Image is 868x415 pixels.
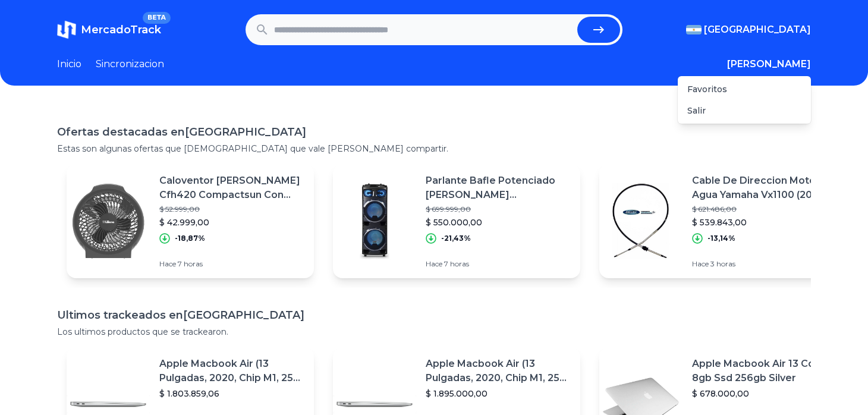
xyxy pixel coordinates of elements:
[67,164,314,278] a: Featured imageCaloventor [PERSON_NAME] Cfh420 Compactsun Con Forzador De Aire$ 52.999,00$ 42.999,...
[599,180,683,263] img: Featured image
[96,57,164,71] a: Sincronizacion
[426,216,571,228] p: $ 550.000,00
[57,326,811,338] p: Los ultimos productos que se trackearon.
[159,388,304,400] p: $ 1.803.859,06
[692,174,837,202] p: Cable De Direccion Moto De Agua Yamaha Vx1100 (2007-09) [GEOGRAPHIC_DATA]
[57,20,76,39] img: MercadoTrack
[175,234,205,243] p: -18,87%
[426,205,571,214] p: $ 699.999,00
[333,164,580,278] a: Featured imageParlante Bafle Potenciado [PERSON_NAME] Monsterbox 3 Vias Woofer$ 699.999,00$ 550.0...
[426,357,571,385] p: Apple Macbook Air (13 Pulgadas, 2020, Chip M1, 256 Gb De Ssd, 8 Gb De Ram) - Plata
[692,388,837,400] p: $ 678.000,00
[686,23,811,37] button: [GEOGRAPHIC_DATA]
[727,57,811,71] button: [PERSON_NAME]
[426,388,571,400] p: $ 1.895.000,00
[686,25,702,34] img: Argentina
[57,57,81,71] a: Inicio
[143,12,171,24] span: BETA
[599,164,847,278] a: Featured imageCable De Direccion Moto De Agua Yamaha Vx1100 (2007-09) [GEOGRAPHIC_DATA]$ 621.486,...
[687,105,706,117] button: Salir
[159,174,304,202] p: Caloventor [PERSON_NAME] Cfh420 Compactsun Con Forzador De Aire
[81,23,161,36] span: MercadoTrack
[426,174,571,202] p: Parlante Bafle Potenciado [PERSON_NAME] Monsterbox 3 Vias Woofer
[678,78,811,100] a: Favoritos
[426,259,571,269] p: Hace 7 horas
[707,234,735,243] p: -13,14%
[692,259,837,269] p: Hace 3 horas
[159,357,304,385] p: Apple Macbook Air (13 Pulgadas, 2020, Chip M1, 256 Gb De Ssd, 8 Gb De Ram) - Plata
[692,216,837,228] p: $ 539.843,00
[159,205,304,214] p: $ 52.999,00
[57,124,811,140] h1: Ofertas destacadas en [GEOGRAPHIC_DATA]
[159,259,304,269] p: Hace 7 horas
[704,23,811,37] span: [GEOGRAPHIC_DATA]
[67,180,150,263] img: Featured image
[159,216,304,228] p: $ 42.999,00
[692,357,837,385] p: Apple Macbook Air 13 Core I5 8gb Ssd 256gb Silver
[57,307,811,323] h1: Ultimos trackeados en [GEOGRAPHIC_DATA]
[57,20,161,39] a: MercadoTrackBETA
[333,180,416,263] img: Featured image
[57,143,811,155] p: Estas son algunas ofertas que [DEMOGRAPHIC_DATA] que vale [PERSON_NAME] compartir.
[441,234,471,243] p: -21,43%
[692,205,837,214] p: $ 621.486,00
